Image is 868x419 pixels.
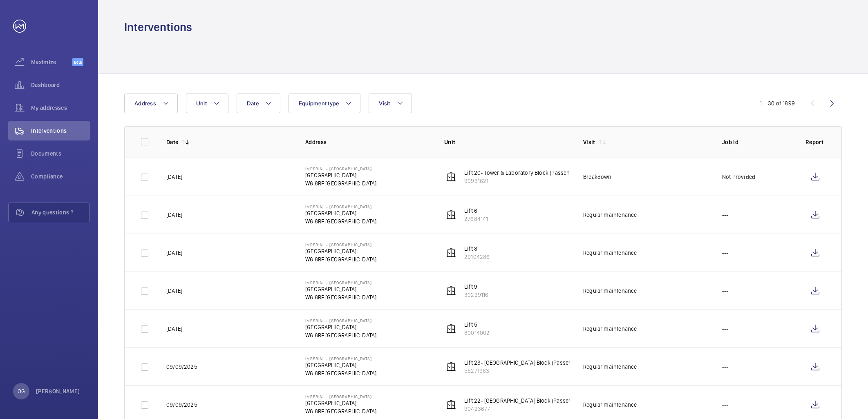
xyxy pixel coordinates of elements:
p: [GEOGRAPHIC_DATA] [305,209,376,217]
span: Documents [31,149,90,158]
p: --- [722,287,729,295]
span: Address [134,100,156,107]
p: [GEOGRAPHIC_DATA] [305,323,376,331]
p: 55271963 [464,367,582,375]
p: 90423677 [464,405,582,413]
p: Report [805,138,825,146]
p: Lift 23- [GEOGRAPHIC_DATA] Block (Passenger) [464,359,582,367]
p: Imperial - [GEOGRAPHIC_DATA] [305,356,376,361]
p: --- [722,249,729,257]
span: Equipment type [299,100,339,107]
p: 09/09/2025 [166,401,197,409]
img: elevator.svg [446,400,456,410]
span: My addresses [31,104,90,112]
p: 30229116 [464,291,488,299]
div: Breakdown [583,173,612,181]
span: Visit [379,100,390,107]
span: Compliance [31,172,90,181]
p: 09/09/2025 [166,363,197,371]
p: Job Id [722,138,792,146]
p: Imperial - [GEOGRAPHIC_DATA] [305,394,376,399]
p: --- [722,363,729,371]
img: elevator.svg [446,324,456,334]
p: --- [722,325,729,333]
img: elevator.svg [446,172,456,182]
span: Beta [72,58,83,66]
p: [PERSON_NAME] [36,387,80,395]
p: --- [722,401,729,409]
div: Regular maintenance [583,325,637,333]
span: Unit [196,100,207,107]
button: Equipment type [289,94,361,113]
p: Lift 22- [GEOGRAPHIC_DATA] Block (Passenger) [464,397,582,405]
p: Imperial - [GEOGRAPHIC_DATA] [305,204,376,209]
p: [GEOGRAPHIC_DATA] [305,399,376,407]
div: Regular maintenance [583,363,637,371]
img: elevator.svg [446,210,456,220]
p: W6 8RF [GEOGRAPHIC_DATA] [305,407,376,415]
span: Dashboard [31,81,90,89]
img: elevator.svg [446,286,456,296]
p: Date [166,138,178,146]
p: Imperial - [GEOGRAPHIC_DATA] [305,280,376,285]
p: Lift 5 [464,321,490,329]
p: Not Provided [722,173,755,181]
p: [DATE] [166,325,182,333]
p: W6 8RF [GEOGRAPHIC_DATA] [305,217,376,225]
p: OG [18,387,25,395]
p: 29104286 [464,253,490,261]
p: W6 8RF [GEOGRAPHIC_DATA] [305,369,376,377]
p: 90931621 [464,177,580,185]
p: 80014002 [464,329,490,337]
span: Maximize [31,58,72,66]
p: [GEOGRAPHIC_DATA] [305,361,376,369]
p: W6 8RF [GEOGRAPHIC_DATA] [305,255,376,263]
p: Visit [583,138,595,146]
p: Imperial - [GEOGRAPHIC_DATA] [305,242,376,247]
p: [DATE] [166,211,182,219]
p: [DATE] [166,173,182,181]
button: Unit [186,94,228,113]
p: Lift 8 [464,245,490,253]
p: 27684141 [464,215,488,223]
span: Date [247,100,259,107]
p: Lift 6 [464,207,488,215]
div: 1 – 30 of 1899 [760,99,795,107]
p: --- [722,211,729,219]
p: Address [305,138,431,146]
p: [DATE] [166,287,182,295]
button: Date [237,94,280,113]
p: Lift 20- Tower & Laboratory Block (Passenger) [464,169,580,177]
p: [GEOGRAPHIC_DATA] [305,171,376,179]
p: Unit [444,138,570,146]
div: Regular maintenance [583,249,637,257]
div: Regular maintenance [583,211,637,219]
p: Imperial - [GEOGRAPHIC_DATA] [305,166,376,171]
p: [DATE] [166,249,182,257]
div: Regular maintenance [583,287,637,295]
p: Imperial - [GEOGRAPHIC_DATA] [305,318,376,323]
span: Interventions [31,127,90,135]
p: [GEOGRAPHIC_DATA] [305,285,376,293]
p: W6 8RF [GEOGRAPHIC_DATA] [305,179,376,187]
p: W6 8RF [GEOGRAPHIC_DATA] [305,331,376,339]
button: Visit [369,94,412,113]
img: elevator.svg [446,248,456,258]
p: [GEOGRAPHIC_DATA] [305,247,376,255]
h1: Interventions [124,20,192,35]
img: elevator.svg [446,362,456,372]
button: Address [124,94,178,113]
p: W6 8RF [GEOGRAPHIC_DATA] [305,293,376,301]
p: Lift 9 [464,283,488,291]
span: Any questions ? [31,208,89,216]
div: Regular maintenance [583,401,637,409]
